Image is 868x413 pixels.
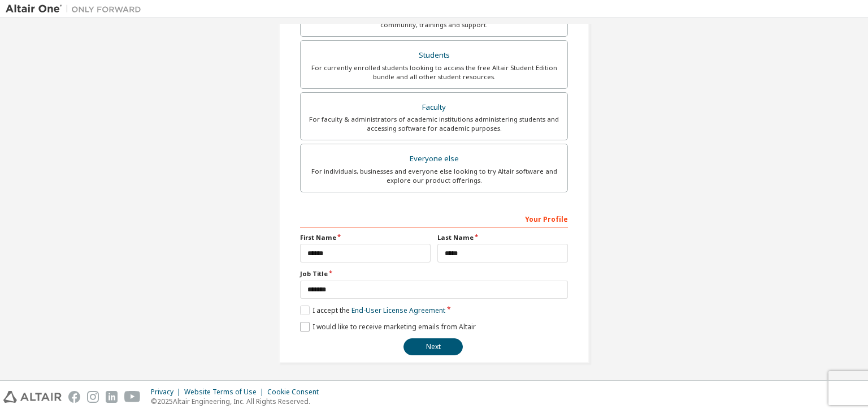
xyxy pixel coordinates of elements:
[351,306,445,315] a: End-User License Agreement
[106,391,118,403] img: linkedin.svg
[267,388,325,397] div: Cookie Consent
[403,338,463,355] button: Next
[124,391,141,403] img: youtube.svg
[300,209,568,227] div: Your Profile
[307,100,561,115] div: Faculty
[87,391,99,403] img: instagram.svg
[307,115,561,133] div: For faculty & administrators of academic institutions administering students and accessing softwa...
[307,63,561,81] div: For currently enrolled students looking to access the free Altair Student Edition bundle and all ...
[300,322,476,332] label: I would like to receive marketing emails from Altair
[307,48,561,63] div: Students
[300,306,445,315] label: I accept the
[6,3,147,15] img: Altair One
[300,233,431,242] label: First Name
[300,269,568,278] label: Job Title
[151,397,325,406] p: © 2025 Altair Engineering, Inc. All Rights Reserved.
[3,391,62,403] img: altair_logo.svg
[307,151,561,167] div: Everyone else
[437,233,568,242] label: Last Name
[68,391,80,403] img: facebook.svg
[151,388,184,397] div: Privacy
[184,388,267,397] div: Website Terms of Use
[307,167,561,185] div: For individuals, businesses and everyone else looking to try Altair software and explore our prod...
